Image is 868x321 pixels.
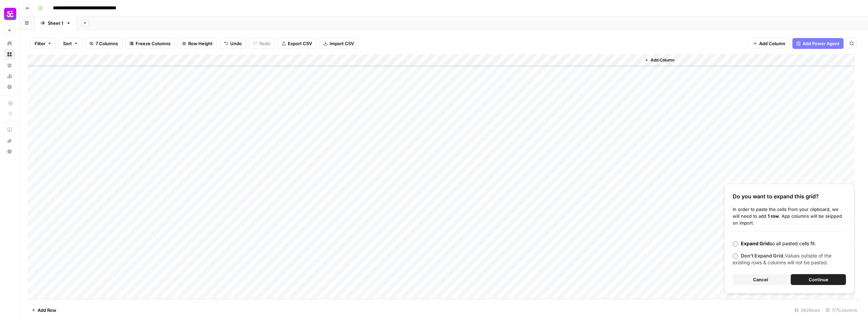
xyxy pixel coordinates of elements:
[4,71,15,82] a: Usage
[768,213,779,219] b: 1 row
[741,253,785,258] b: Don’t Expand Grid.
[741,240,816,246] span: so all pasted cells fit.
[733,253,831,265] span: Values outside of the existing rows & columns will not be pasted.
[48,20,63,26] div: Sheet 1
[188,40,213,47] span: Row Height
[27,305,60,316] button: Add Row
[277,38,316,49] button: Export CSV
[4,124,15,135] a: AirOps Academy
[733,206,846,226] div: In order to paste the cells from your clipboard, we will need to add . App columns will be skippe...
[125,38,175,49] button: Freeze Columns
[741,240,770,246] b: Expand Grid
[288,40,312,47] span: Export CSV
[823,305,860,316] div: 7/7 Columns
[249,38,275,49] button: Redo
[733,274,788,285] button: Cancel
[35,40,45,47] span: Filter
[4,49,15,60] a: Browse
[809,276,828,283] span: Continue
[30,38,56,49] button: Filter
[4,38,15,49] a: Home
[136,40,171,47] span: Freeze Columns
[35,16,77,30] a: Sheet 1
[803,40,840,47] span: Add Power Agent
[4,60,15,71] a: Your Data
[733,253,738,259] input: Don’t Expand Grid.Values outside of the existing rows & columns will not be pasted.
[178,38,217,49] button: Row Height
[59,38,82,49] button: Sort
[733,192,846,200] div: Do you want to expand this grid?
[791,274,846,285] button: Continue
[4,135,15,146] button: What's new?
[230,40,242,47] span: Undo
[4,136,15,146] div: What's new?
[63,40,72,47] span: Sort
[96,40,118,47] span: 7 Columns
[4,5,15,22] button: Workspace: Smartcat
[4,82,15,92] a: Settings
[38,307,56,314] span: Add Row
[259,40,270,47] span: Redo
[4,8,16,20] img: Smartcat Logo
[753,276,768,283] span: Cancel
[220,38,246,49] button: Undo
[733,241,738,247] input: Expand Gridso all pasted cells fit.
[651,57,674,63] span: Add Column
[749,38,790,49] button: Add Column
[792,305,823,316] div: 362 Rows
[642,56,677,65] button: Add Column
[319,38,358,49] button: Import CSV
[85,38,122,49] button: 7 Columns
[330,40,354,47] span: Import CSV
[759,40,785,47] span: Add Column
[4,146,15,157] button: Help + Support
[792,38,844,49] button: Add Power Agent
